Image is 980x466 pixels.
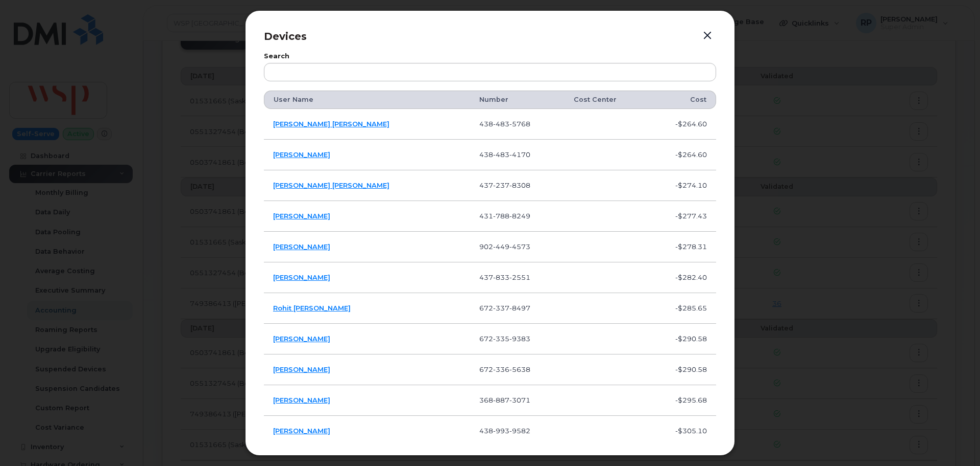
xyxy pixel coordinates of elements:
[509,242,530,251] span: 4573
[648,201,716,232] td: -$277.43
[273,427,330,435] a: [PERSON_NAME]
[509,150,530,159] span: 4170
[509,212,530,220] span: 8249
[648,91,716,109] th: Cost
[273,212,330,220] a: [PERSON_NAME]
[648,354,716,385] td: -$290.58
[479,120,530,128] span: 438
[509,181,530,189] span: 8308
[479,304,530,312] span: 672
[493,120,509,128] span: 483
[264,91,470,109] th: User Name
[648,293,716,324] td: -$285.65
[479,396,530,404] span: 368
[648,324,716,354] td: -$290.58
[273,335,330,343] a: [PERSON_NAME]
[509,304,530,312] span: 8497
[273,181,389,189] a: [PERSON_NAME] [PERSON_NAME]
[648,140,716,170] td: -$264.60
[509,335,530,343] span: 9383
[493,365,509,373] span: 336
[273,120,389,128] a: [PERSON_NAME] [PERSON_NAME]
[648,262,716,293] td: -$282.40
[493,304,509,312] span: 337
[648,416,716,447] td: -$305.10
[648,170,716,201] td: -$274.10
[493,242,509,251] span: 449
[648,385,716,416] td: -$295.68
[273,273,330,281] a: [PERSON_NAME]
[479,181,530,189] span: 437
[273,365,330,373] a: [PERSON_NAME]
[479,365,530,373] span: 672
[273,150,330,159] a: [PERSON_NAME]
[479,212,530,220] span: 431
[509,120,530,128] span: 5768
[648,232,716,262] td: -$278.31
[493,181,509,189] span: 237
[509,365,530,373] span: 5638
[493,396,509,404] span: 887
[479,427,530,435] span: 438
[273,242,330,251] a: [PERSON_NAME]
[509,396,530,404] span: 3071
[479,242,530,251] span: 902
[493,150,509,159] span: 483
[509,273,530,281] span: 2551
[479,335,530,343] span: 672
[565,91,648,109] th: Cost Center
[493,427,509,435] span: 993
[509,427,530,435] span: 9582
[479,273,530,281] span: 437
[273,396,330,404] a: [PERSON_NAME]
[648,109,716,140] td: -$264.60
[470,91,565,109] th: Number
[493,273,509,281] span: 833
[479,150,530,159] span: 438
[493,335,509,343] span: 335
[493,212,509,220] span: 788
[273,304,351,312] a: Rohit [PERSON_NAME]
